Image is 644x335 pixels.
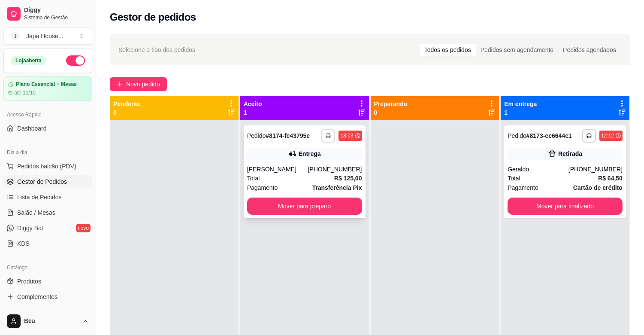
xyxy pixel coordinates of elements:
[476,44,558,56] div: Pedidos sem agendamento
[508,174,520,183] span: Total
[110,77,167,91] button: Novo pedido
[504,100,537,108] p: Em entrega
[3,27,92,45] button: Select a team
[504,108,537,117] p: 1
[113,100,140,108] p: Pendente
[3,237,92,250] a: KDS
[17,292,57,301] span: Complementos
[17,208,55,217] span: Salão / Mesas
[66,55,85,66] button: Alterar Status
[17,239,30,248] span: KDS
[118,45,195,55] span: Selecione o tipo dos pedidos
[601,132,614,139] div: 12:12
[126,79,160,89] span: Novo pedido
[247,183,278,192] span: Pagamento
[244,108,262,117] p: 1
[113,108,140,117] p: 0
[17,193,62,201] span: Lista de Pedidos
[3,108,92,122] div: Acesso Rápido
[312,184,362,191] strong: Transferência Pix
[558,44,621,56] div: Pedidos agendados
[3,175,92,189] a: Gestor de Pedidos
[11,56,46,65] div: Loja aberta
[24,317,79,325] span: Bea
[340,132,353,139] div: 18:03
[3,221,92,235] a: Diggy Botnovo
[17,177,67,186] span: Gestor de Pedidos
[110,10,196,24] h2: Gestor de pedidos
[3,122,92,135] a: Dashboard
[508,132,526,139] span: Pedido
[26,32,65,40] div: Japa House. ...
[3,76,92,101] a: Plano Essencial + Mesasaté 11/10
[244,100,262,108] p: Aceito
[17,124,47,133] span: Dashboard
[3,190,92,204] a: Lista de Pedidos
[24,14,89,21] span: Sistema de Gestão
[568,165,623,174] div: [PHONE_NUMBER]
[17,224,43,232] span: Diggy Bot
[11,32,19,40] span: J
[308,165,362,174] div: [PHONE_NUMBER]
[17,277,41,286] span: Produtos
[558,149,582,158] div: Retirada
[526,132,572,139] strong: # 8173-ec6644c1
[24,6,89,14] span: Diggy
[573,184,623,191] strong: Cartão de crédito
[17,162,76,171] span: Pedidos balcão (PDV)
[3,311,92,332] button: Bea
[16,81,77,88] article: Plano Essencial + Mesas
[3,3,92,24] a: DiggySistema de Gestão
[266,132,310,139] strong: # 8174-fc43795e
[374,100,408,108] p: Preparando
[420,44,476,56] div: Todos os pedidos
[508,198,623,215] button: Mover para finalizado
[14,89,36,96] article: até 11/10
[247,174,260,183] span: Total
[508,165,568,174] div: Geraldo
[3,290,92,304] a: Complementos
[117,81,123,87] span: plus
[3,159,92,173] button: Pedidos balcão (PDV)
[508,183,538,192] span: Pagamento
[374,108,408,117] p: 0
[3,261,92,274] div: Catálogo
[3,146,92,159] div: Dia a dia
[598,175,623,182] strong: R$ 64,50
[247,165,308,174] div: [PERSON_NAME]
[247,198,362,215] button: Mover para preparo
[3,206,92,219] a: Salão / Mesas
[334,175,362,182] strong: R$ 125,00
[3,274,92,288] a: Produtos
[299,149,321,158] div: Entrega
[247,132,266,139] span: Pedido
